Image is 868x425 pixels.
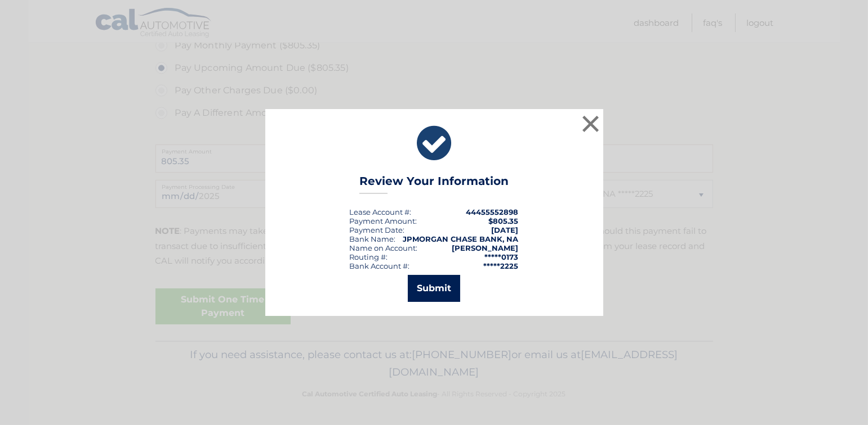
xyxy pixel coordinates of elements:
[489,216,519,225] span: $805.35
[403,234,519,243] strong: JPMORGAN CHASE BANK, NA
[359,174,509,194] h3: Review Your Information
[350,243,418,252] div: Name on Account:
[350,207,412,216] div: Lease Account #:
[466,207,519,216] strong: 44455552898
[350,234,396,243] div: Bank Name:
[350,216,417,225] div: Payment Amount:
[350,225,405,234] div: :
[350,261,410,270] div: Bank Account #:
[580,112,602,135] button: ×
[408,275,460,302] button: Submit
[350,252,388,261] div: Routing #:
[492,225,519,234] span: [DATE]
[350,225,403,234] span: Payment Date
[452,243,519,252] strong: [PERSON_NAME]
